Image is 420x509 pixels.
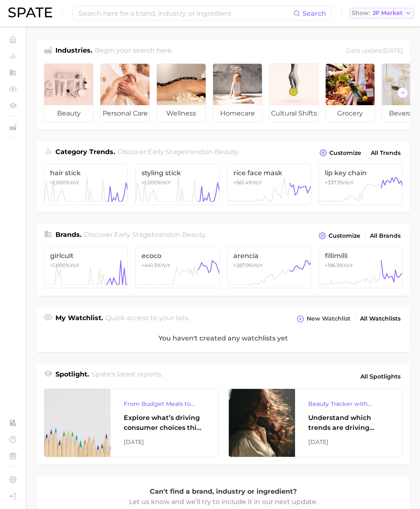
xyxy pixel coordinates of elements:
[142,252,213,260] span: ecoco
[91,369,163,384] h2: Spate's latest reports.
[50,169,122,177] span: hair stick
[350,8,414,19] button: ShowJP Market
[44,63,94,122] a: beauty
[36,325,410,352] div: You haven't created any watchlists yet
[8,7,52,17] img: SPATE
[308,399,389,409] div: Beauty Tracker with Popularity Index
[325,179,354,186] span: +337.3% YoY
[55,313,103,325] h1: My Watchlist.
[358,369,403,384] a: All Spotlights
[44,388,218,457] a: From Budget Meals to Functional Snacks: Food & Beverage Trends Shaping Consumer Behavior This Sch...
[317,230,362,241] button: Customize
[101,105,149,122] span: personal care
[124,437,205,447] div: [DATE]
[106,313,190,325] h2: Quick access to your lists.
[128,486,319,497] p: Can't find a brand, industry or ingredient?
[142,179,171,186] span: YoY
[135,164,219,205] a: styling stick>1,000%YoY
[228,388,403,457] a: Beauty Tracker with Popularity IndexUnderstand which trends are driving engagement across platfor...
[360,315,401,322] span: All Watchlists
[50,179,79,186] span: YoY
[142,169,213,177] span: styling stick
[308,413,389,433] div: Understand which trends are driving engagement across platforms in the skin, hair, makeup, and fr...
[157,105,206,122] span: wellness
[44,105,93,122] span: beauty
[7,490,19,502] a: Log out. Currently logged in with e-mail yumi.toki@spate.nyc.
[346,46,403,57] div: Data update: [DATE]
[352,11,370,15] span: Show
[368,230,403,241] a: All Brands
[124,399,205,409] div: From Budget Meals to Functional Snacks: Food & Beverage Trends Shaping Consumer Behavior This Sch...
[182,231,205,239] span: beauty
[50,262,79,268] span: YoY
[329,232,360,239] span: Customize
[302,10,326,17] span: Search
[360,371,401,381] span: All Spotlights
[233,179,262,186] span: +561.4% YoY
[78,6,293,20] input: Search here for a brand, industry, or ingredient
[325,262,353,268] span: +196.3% YoY
[233,169,305,177] span: rice face mask
[55,231,82,239] span: Brands .
[369,147,403,159] a: All Trends
[227,164,311,205] a: rice face mask+561.4%YoY
[118,148,239,156] span: Discover Early Stage trends in .
[358,313,403,324] a: All Watchlists
[100,63,150,122] a: personal care
[124,413,205,433] div: Explore what’s driving consumer choices this back-to-school season From budget-friendly meals to ...
[370,232,401,239] span: All Brands
[215,148,238,156] span: beauty
[397,87,408,98] button: Scroll Right
[55,46,92,57] h1: Industries.
[50,262,70,268] span: >1,000%
[213,105,262,122] span: homecare
[295,313,353,325] button: New Watchlist
[326,105,374,122] span: grocery
[319,246,403,288] a: fillimilli+196.3%YoY
[269,105,318,122] span: cultural shifts
[156,63,206,122] a: wellness
[142,262,170,268] span: +441.3% YoY
[50,252,122,260] span: girlcult
[308,437,389,447] div: [DATE]
[142,179,161,186] span: >1,000%
[307,315,350,322] span: New Watchlist
[317,147,363,159] button: Customize
[44,246,128,288] a: girlcult>1,000%YoY
[135,246,219,288] a: ecoco+441.3%YoY
[325,169,396,177] span: lip key chain
[233,252,305,260] span: arencia
[84,231,206,239] span: Discover Early Stage brands in .
[233,262,263,268] span: +287.9% YoY
[325,252,396,260] span: fillimilli
[128,497,319,507] p: Let us know and we’ll try to include it in our next update.
[319,164,403,205] a: lip key chain+337.3%YoY
[55,369,89,384] h1: Spotlight.
[95,46,173,57] h2: Begin your search here.
[227,246,311,288] a: arencia+287.9%YoY
[213,63,262,122] a: homecare
[371,150,401,157] span: All Trends
[55,148,115,156] span: Category Trends .
[269,63,319,122] a: cultural shifts
[50,179,70,186] span: >1,000%
[325,63,375,122] a: grocery
[372,11,403,15] span: JP Market
[329,150,361,157] span: Customize
[44,164,128,205] a: hair stick>1,000%YoY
